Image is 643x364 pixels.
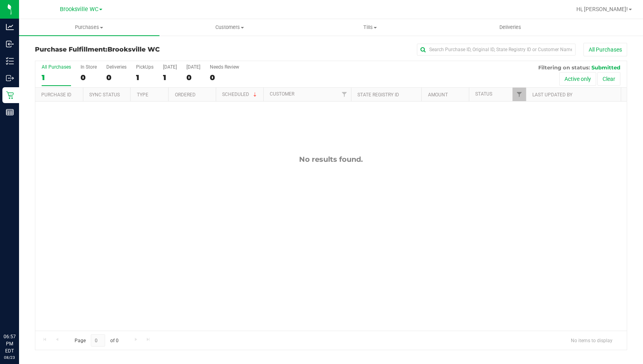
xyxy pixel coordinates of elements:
div: Needs Review [210,64,239,70]
a: Ordered [175,92,196,98]
inline-svg: Inbound [6,40,14,48]
div: All Purchases [42,64,71,70]
a: Type [137,92,148,98]
iframe: Resource center [8,301,32,324]
a: Purchases [19,19,159,36]
a: Amount [428,92,448,98]
span: Deliveries [489,24,532,31]
p: 06:57 PM EDT [4,333,15,354]
a: Scheduled [222,92,258,97]
a: Customers [159,19,300,36]
span: Tills [300,24,440,31]
a: Last Updated By [532,92,572,98]
a: Tills [300,19,440,36]
div: No results found. [35,155,627,164]
span: Purchases [19,24,159,31]
inline-svg: Inventory [6,57,14,65]
h3: Purchase Fulfillment: [35,46,232,53]
inline-svg: Retail [6,91,14,99]
button: Active only [559,72,596,86]
span: Page of 0 [68,334,125,347]
a: Deliveries [440,19,581,36]
div: [DATE] [163,64,177,70]
span: Submitted [591,64,620,71]
a: Filter [512,88,526,101]
span: Brooksville WC [60,6,98,13]
input: Search Purchase ID, Original ID, State Registry ID or Customer Name... [417,44,576,56]
a: Purchase ID [41,92,71,98]
div: [DATE] [186,64,200,70]
span: No items to display [564,334,619,346]
a: State Registry ID [357,92,399,98]
button: All Purchases [583,43,627,56]
span: Customers [160,24,299,31]
span: Brooksville WC [107,46,160,53]
span: Hi, [PERSON_NAME]! [576,6,628,12]
div: PickUps [136,64,154,70]
div: Deliveries [106,64,127,70]
p: 08/23 [4,354,15,360]
inline-svg: Outbound [6,74,14,82]
div: 1 [42,73,71,82]
a: Status [475,91,492,97]
div: 0 [81,73,97,82]
div: 1 [136,73,154,82]
inline-svg: Reports [6,108,14,116]
div: 0 [210,73,239,82]
inline-svg: Analytics [6,23,14,31]
div: 1 [163,73,177,82]
div: In Store [81,64,97,70]
a: Filter [338,88,351,101]
div: 0 [186,73,200,82]
div: 0 [106,73,127,82]
span: Filtering on status: [538,64,590,71]
a: Sync Status [89,92,120,98]
button: Clear [597,72,620,86]
a: Customer [270,91,294,97]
